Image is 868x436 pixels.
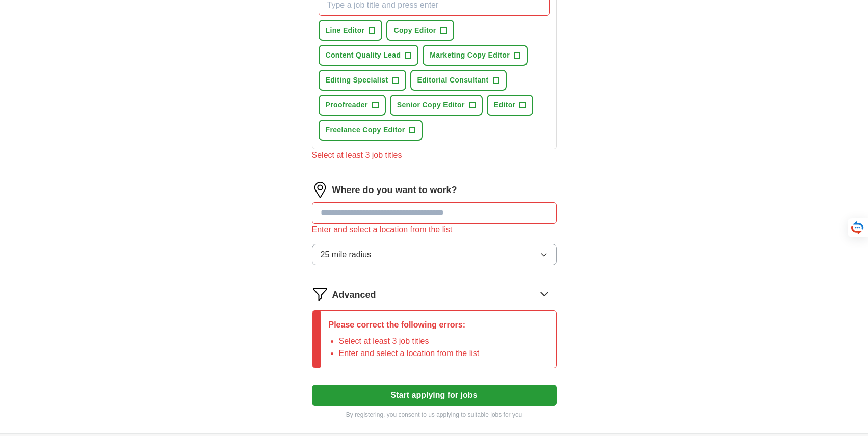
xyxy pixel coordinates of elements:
img: location.png [312,182,328,198]
button: Line Editor [319,20,383,41]
button: Editorial Consultant [410,70,507,91]
span: 25 mile radius [321,249,372,261]
span: Freelance Copy Editor [326,125,405,135]
span: Copy Editor [393,25,436,36]
button: Start applying for jobs [312,385,557,406]
button: Freelance Copy Editor [319,120,423,141]
p: By registering, you consent to us applying to suitable jobs for you [312,410,557,419]
span: Editing Specialist [326,75,388,86]
span: Marketing Copy Editor [430,50,510,61]
li: Enter and select a location from the list [339,347,480,360]
span: Proofreader [326,100,368,111]
p: Please correct the following errors: [329,319,480,331]
span: Advanced [332,288,376,302]
button: 25 mile radius [312,244,557,265]
label: Where do you want to work? [332,183,457,197]
button: Senior Copy Editor [390,95,483,116]
button: Proofreader [319,95,386,116]
div: Select at least 3 job titles [312,149,557,161]
span: Line Editor [326,25,365,36]
span: Editorial Consultant [417,75,489,86]
span: Content Quality Lead [326,50,401,61]
button: Editor [487,95,534,116]
button: Content Quality Lead [319,45,419,66]
button: Editing Specialist [319,70,406,91]
div: Enter and select a location from the list [312,224,557,236]
img: filter [312,286,328,302]
button: Marketing Copy Editor [423,45,528,66]
li: Select at least 3 job titles [339,335,480,347]
span: Senior Copy Editor [397,100,465,111]
span: Editor [494,100,516,111]
button: Copy Editor [386,20,454,41]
